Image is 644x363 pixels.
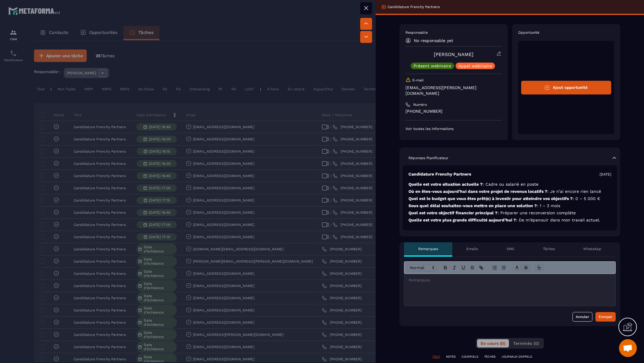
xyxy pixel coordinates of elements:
span: Terminés (0) [513,341,539,346]
p: Réponses Planificateur [408,156,448,160]
div: Envoyer [599,314,612,320]
p: Où en êtes-vous aujourd’hui dans votre projet de revenus locatifs ? [408,189,611,194]
button: En cours (0) [477,339,509,348]
p: COURRIELS [462,355,478,359]
p: WhatsApp [583,246,601,251]
p: Tâches [543,246,555,251]
p: E-mail [412,78,424,83]
span: : Je n’ai encore rien lancé [547,189,601,194]
p: Quelle est votre situation actuelle ? [408,182,611,187]
p: Numéro [413,102,427,107]
span: : Cadre ou salarié en poste [483,182,538,187]
span: : 1 – 3 mois [537,203,560,208]
p: Appel webinaire [459,64,492,68]
button: Ajout opportunité [521,81,612,94]
p: NOTES [446,355,456,359]
p: Présent webinaire [414,64,451,68]
p: TOUT [432,355,440,359]
button: Annuler [572,312,592,322]
div: Ouvrir le chat [619,339,637,357]
p: Emails [466,246,478,251]
p: [EMAIL_ADDRESS][PERSON_NAME][DOMAIN_NAME] [405,85,502,96]
p: Opportunité [518,30,614,35]
p: Quelle est votre plus grande difficulté aujourd’hui ? [408,217,611,223]
span: En cours (0) [481,341,505,346]
p: Quel est votre objectif financier principal ? [408,210,611,216]
p: SMS [507,246,514,251]
a: [PERSON_NAME] [434,52,473,57]
p: Remarques [418,246,438,251]
p: No responsable yet [414,38,453,43]
p: [PHONE_NUMBER] [405,108,502,114]
button: Terminés (0) [510,339,543,348]
span: : De m'épanouir dans mon travail actuel. [516,218,600,222]
button: Envoyer [595,312,616,322]
p: Candidature Frenchy Partners [388,4,440,9]
p: Candidature Frenchy Partners [408,171,471,177]
span: : Préparer une reconversion complète [498,210,576,215]
p: JOURNAUX D'APPELS [501,355,532,359]
p: TÂCHES [484,355,496,359]
p: Quel est le budget que vous êtes prêt(e) à investir pour atteindre vos objectifs ? [408,196,611,201]
p: Sous quel délai souhaitez-vous mettre en place une solution ? [408,203,611,209]
span: : 0 – 5 000 € [573,196,600,201]
p: Voir toutes les informations [405,126,502,131]
p: Responsable [405,30,502,35]
p: [DATE] [600,172,611,177]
